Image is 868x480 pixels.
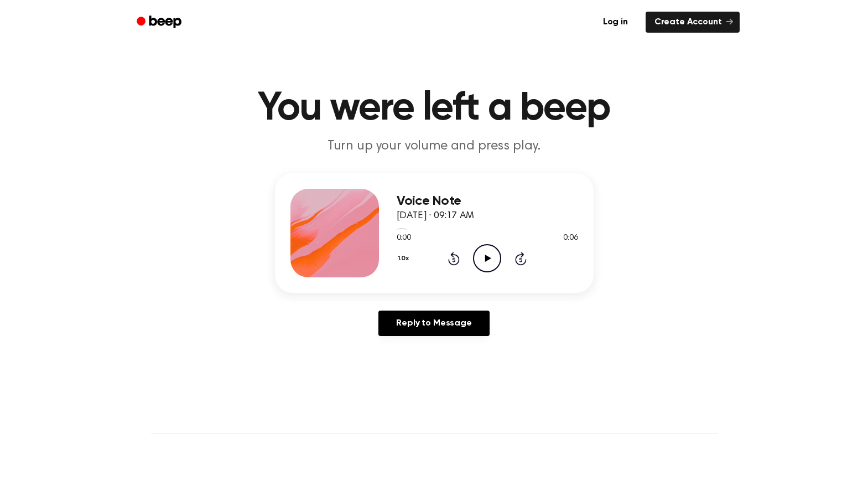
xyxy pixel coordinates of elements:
p: Turn up your volume and press play. [222,137,647,156]
h1: You were left a beep [151,89,718,128]
span: 0:06 [563,233,578,244]
button: 1.0x [397,249,413,268]
a: Log in [592,9,639,35]
a: Beep [129,12,191,33]
span: [DATE] · 09:17 AM [397,211,474,221]
a: Reply to Message [378,311,489,336]
a: Create Account [646,12,740,33]
h3: Voice Note [397,194,578,209]
span: 0:00 [397,233,411,244]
